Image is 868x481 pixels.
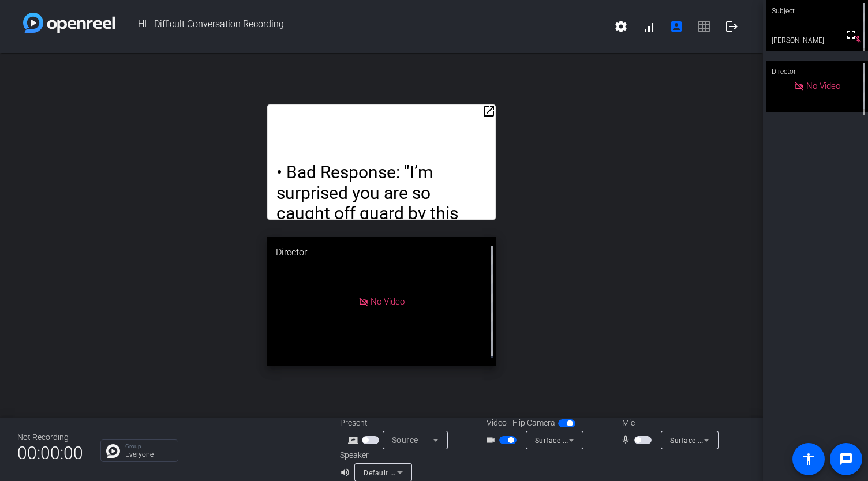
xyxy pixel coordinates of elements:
[267,237,496,268] div: Director
[487,417,507,429] span: Video
[512,417,555,429] span: Flip Camera
[669,20,683,33] mat-icon: account_box
[766,61,868,82] div: Director
[125,451,172,458] p: Everyone
[340,465,354,479] mat-icon: volume_up
[348,433,362,447] mat-icon: screen_share_outline
[806,81,840,91] span: No Video
[17,439,83,467] span: 00:00:00
[340,417,455,429] div: Present
[485,433,499,447] mat-icon: videocam_outline
[535,435,653,445] span: Surface Camera Front (045e:0990)
[844,28,858,42] mat-icon: fullscreen
[635,13,663,40] button: signal_cellular_alt
[620,433,634,447] mat-icon: mic_none
[802,452,815,466] mat-icon: accessibility
[364,468,598,477] span: Default - Surface Omnisonic Speakers (Surface High Definition Audio)
[115,13,607,40] span: HI - Difficult Conversation Recording
[392,435,418,445] span: Source
[23,13,115,33] img: white-gradient.svg
[725,20,739,33] mat-icon: logout
[371,296,405,307] span: No Video
[611,417,726,429] div: Mic
[482,104,496,118] mat-icon: open_in_new
[17,431,83,444] div: Not Recording
[125,444,172,449] p: Group
[106,444,120,458] img: Chat Icon
[276,162,462,243] span: "I’m surprised you are so caught off guard by this update. We’ve been
[340,449,409,461] div: Speaker
[839,452,853,466] mat-icon: message
[614,20,628,33] mat-icon: settings
[286,162,400,182] span: Bad Response:
[276,162,282,182] span: •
